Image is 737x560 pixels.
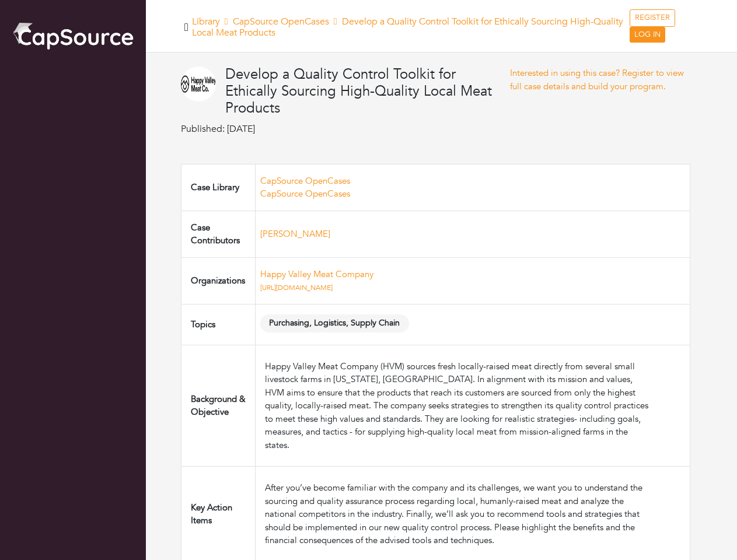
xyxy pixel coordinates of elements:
a: CapSource OpenCases [260,175,350,187]
span: Purchasing, Logistics, Supply Chain [260,314,409,332]
td: Case Library [181,164,256,211]
a: Happy Valley Meat Company [260,268,373,280]
a: [PERSON_NAME] [260,228,330,240]
div: After you’ve become familiar with the company and its challenges, we want you to understand the s... [265,481,652,547]
p: Published: [DATE] [181,122,510,136]
td: Topics [181,304,256,345]
a: Interested in using this case? Register to view full case details and build your program. [510,67,684,92]
h4: Develop a Quality Control Toolkit for Ethically Sourcing High-Quality Local Meat Products [225,66,510,117]
td: Background & Objective [181,345,256,467]
td: Organizations [181,257,256,304]
div: Happy Valley Meat Company (HVM) sources fresh locally-raised meat directly from several small liv... [265,360,652,452]
a: LOG IN [630,27,665,43]
a: [URL][DOMAIN_NAME] [260,283,333,292]
h5: Library Develop a Quality Control Toolkit for Ethically Sourcing High-Quality Local Meat Products [192,16,630,38]
a: REGISTER [630,9,675,27]
a: CapSource OpenCases [260,188,350,199]
td: Case Contributors [181,211,256,257]
img: HVMC.png [181,66,216,101]
img: cap_logo.png [12,20,134,51]
a: CapSource OpenCases [233,15,329,28]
